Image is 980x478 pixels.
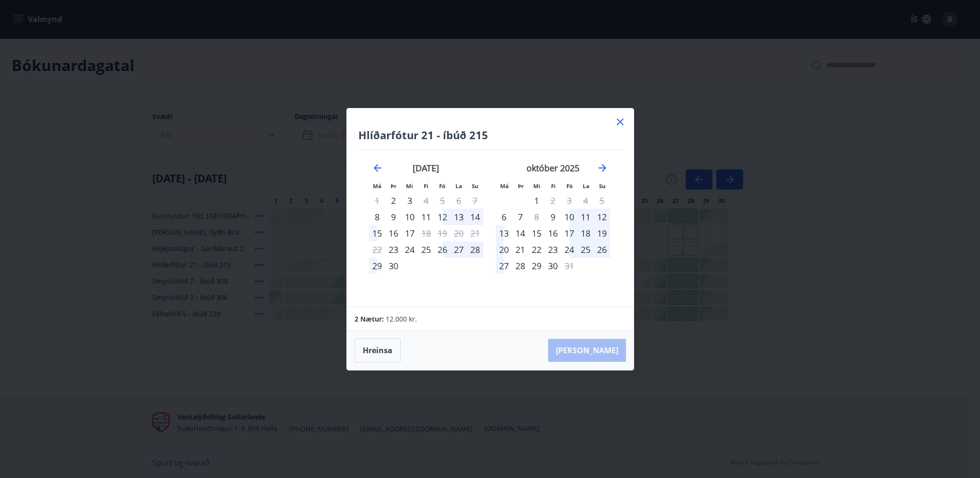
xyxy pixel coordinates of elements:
[418,192,434,209] td: Not available. fimmtudagur, 4. september 2025
[545,225,561,241] td: Choose fimmtudagur, 16. október 2025 as your check-in date. It’s available.
[434,192,451,209] td: Not available. föstudagur, 5. september 2025
[527,162,579,174] strong: október 2025
[434,225,451,241] td: Not available. föstudagur, 19. september 2025
[533,182,540,190] small: Mi
[496,209,512,225] td: Choose mánudagur, 6. október 2025 as your check-in date. It’s available.
[566,182,573,190] small: Fö
[373,182,381,190] small: Má
[496,241,512,258] div: 20
[512,225,528,241] td: Choose þriðjudagur, 14. október 2025 as your check-in date. It’s available.
[561,258,577,274] div: Aðeins útritun í boði
[385,192,402,209] div: Aðeins innritun í boði
[599,182,606,190] small: Su
[418,192,434,209] div: Aðeins útritun í boði
[545,192,561,209] div: Aðeins útritun í boði
[439,182,445,190] small: Fö
[518,182,524,190] small: Þr
[512,241,528,258] div: 21
[512,209,528,225] td: Choose þriðjudagur, 7. október 2025 as your check-in date. It’s available.
[418,241,434,258] td: Choose fimmtudagur, 25. september 2025 as your check-in date. It’s available.
[451,209,467,225] div: 13
[369,209,385,225] div: Aðeins innritun í boði
[528,192,545,209] td: Choose miðvikudagur, 1. október 2025 as your check-in date. It’s available.
[369,241,385,258] td: Not available. mánudagur, 22. september 2025
[561,192,577,209] td: Not available. föstudagur, 3. október 2025
[528,241,545,258] div: 22
[561,258,577,274] td: Not available. föstudagur, 31. október 2025
[402,209,418,225] div: 10
[355,338,401,362] button: Hreinsa
[561,209,577,225] td: Choose föstudagur, 10. október 2025 as your check-in date. It’s available.
[434,241,451,258] div: 26
[561,241,577,258] td: Choose föstudagur, 24. október 2025 as your check-in date. It’s available.
[528,258,545,274] div: 29
[577,225,594,241] div: 18
[545,241,561,258] td: Choose fimmtudagur, 23. október 2025 as your check-in date. It’s available.
[583,182,589,190] small: La
[402,225,418,241] div: 17
[496,225,512,241] div: 13
[594,209,610,225] div: 12
[355,314,384,323] span: 2 Nætur:
[386,314,417,323] span: 12.000 kr.
[545,209,561,225] td: Choose fimmtudagur, 9. október 2025 as your check-in date. It’s available.
[358,150,622,295] div: Calendar
[418,209,434,225] div: 11
[512,225,528,241] div: 14
[402,209,418,225] td: Choose miðvikudagur, 10. september 2025 as your check-in date. It’s available.
[385,192,402,209] td: Choose þriðjudagur, 2. september 2025 as your check-in date. It’s available.
[512,209,528,225] div: 7
[467,209,483,225] div: 14
[496,258,512,274] div: 27
[418,241,434,258] div: 25
[369,192,385,209] td: Not available. mánudagur, 1. september 2025
[402,241,418,258] td: Choose miðvikudagur, 24. september 2025 as your check-in date. It’s available.
[528,225,545,241] td: Choose miðvikudagur, 15. október 2025 as your check-in date. It’s available.
[451,209,467,225] td: Choose laugardagur, 13. september 2025 as your check-in date. It’s available.
[434,241,451,258] td: Choose föstudagur, 26. september 2025 as your check-in date. It’s available.
[424,182,429,190] small: Fi
[385,241,402,258] div: Aðeins innritun í boði
[385,258,402,274] div: 30
[467,209,483,225] td: Choose sunnudagur, 14. september 2025 as your check-in date. It’s available.
[512,258,528,274] td: Choose þriðjudagur, 28. október 2025 as your check-in date. It’s available.
[594,225,610,241] div: 19
[418,209,434,225] td: Choose fimmtudagur, 11. september 2025 as your check-in date. It’s available.
[385,209,402,225] td: Choose þriðjudagur, 9. september 2025 as your check-in date. It’s available.
[545,258,561,274] div: 30
[528,192,545,209] div: 1
[434,209,451,225] div: 12
[561,209,577,225] div: 10
[594,241,610,258] td: Choose sunnudagur, 26. október 2025 as your check-in date. It’s available.
[594,225,610,241] td: Choose sunnudagur, 19. október 2025 as your check-in date. It’s available.
[528,209,545,225] div: Aðeins útritun í boði
[496,258,512,274] td: Choose mánudagur, 27. október 2025 as your check-in date. It’s available.
[385,258,402,274] td: Choose þriðjudagur, 30. september 2025 as your check-in date. It’s available.
[369,225,385,241] div: 15
[467,192,483,209] td: Not available. sunnudagur, 7. september 2025
[577,209,594,225] td: Choose laugardagur, 11. október 2025 as your check-in date. It’s available.
[385,209,402,225] div: 9
[358,128,622,142] h4: Hlíðarfótur 21 - íbúð 215
[594,192,610,209] td: Not available. sunnudagur, 5. október 2025
[402,225,418,241] td: Choose miðvikudagur, 17. september 2025 as your check-in date. It’s available.
[402,192,418,209] td: Choose miðvikudagur, 3. september 2025 as your check-in date. It’s available.
[467,241,483,258] div: 28
[467,241,483,258] td: Choose sunnudagur, 28. september 2025 as your check-in date. It’s available.
[551,182,556,190] small: Fi
[528,209,545,225] td: Not available. miðvikudagur, 8. október 2025
[451,241,467,258] td: Choose laugardagur, 27. september 2025 as your check-in date. It’s available.
[500,182,509,190] small: Má
[467,225,483,241] td: Not available. sunnudagur, 21. september 2025
[577,241,594,258] td: Choose laugardagur, 25. október 2025 as your check-in date. It’s available.
[577,192,594,209] td: Not available. laugardagur, 4. október 2025
[496,225,512,241] td: Choose mánudagur, 13. október 2025 as your check-in date. It’s available.
[391,182,396,190] small: Þr
[369,225,385,241] td: Choose mánudagur, 15. september 2025 as your check-in date. It’s available.
[545,241,561,258] div: 23
[402,241,418,258] div: 24
[451,241,467,258] div: 27
[369,209,385,225] td: Choose mánudagur, 8. september 2025 as your check-in date. It’s available.
[528,258,545,274] td: Choose miðvikudagur, 29. október 2025 as your check-in date. It’s available.
[402,192,418,209] div: 3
